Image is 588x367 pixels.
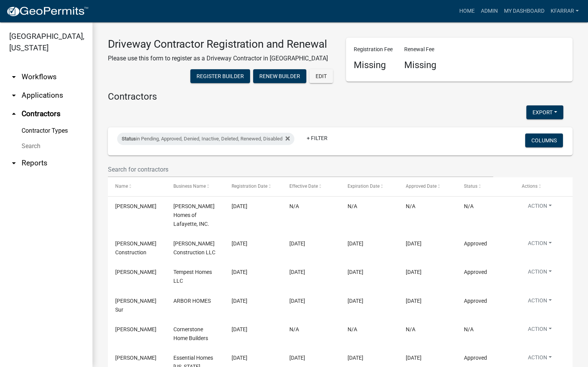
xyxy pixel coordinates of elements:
span: N/A [464,326,474,332]
span: 07/30/2025 [232,240,247,247]
span: Tempest Homes LLC [173,269,212,284]
input: Search for contractors [108,162,493,177]
button: Register Builder [190,69,250,83]
datatable-header-cell: Expiration Date [340,177,398,196]
button: Renew Builder [253,69,306,83]
datatable-header-cell: Registration Date [224,177,282,196]
button: Columns [525,133,563,147]
button: Action [522,354,558,365]
span: Angie Sur [115,298,156,313]
datatable-header-cell: Name [108,177,166,196]
button: Action [522,297,558,308]
span: N/A [289,326,299,332]
span: 07/15/2025 [289,269,305,275]
span: 07/15/2025 [406,269,422,275]
span: Mark Bousquet [115,203,156,209]
span: GJ Gardner Homes of Lafayette, INC. [173,203,215,227]
span: Business Name [173,183,206,189]
span: Status [464,183,477,189]
span: Approved [464,355,487,361]
span: 07/15/2025 [232,269,247,275]
span: Shane Weist [115,269,156,275]
span: 07/01/2025 [289,298,305,304]
button: Action [522,325,558,336]
datatable-header-cell: Business Name [166,177,224,196]
span: 06/11/2025 [232,355,247,361]
span: 10/31/2025 [348,240,363,247]
span: Expiration Date [348,183,380,189]
span: 07/01/2026 [348,298,363,304]
span: ARBOR HOMES [173,298,211,304]
span: N/A [406,326,415,332]
span: N/A [289,203,299,209]
span: 06/24/2025 [232,298,247,304]
span: Cornerstone Home Builders [173,326,208,341]
p: Please use this form to register as a Driveway Contractor in [GEOGRAPHIC_DATA] [108,54,328,63]
span: N/A [406,203,415,209]
span: Actions [522,183,538,189]
span: Bogert Construction LLC [173,240,215,255]
i: arrow_drop_down [9,158,18,168]
span: Status [122,136,136,142]
button: Action [522,202,558,213]
datatable-header-cell: Status [457,177,515,196]
span: N/A [348,326,357,332]
a: Admin [478,4,501,18]
span: 08/11/2025 [232,203,247,209]
i: arrow_drop_down [9,72,18,82]
datatable-header-cell: Effective Date [282,177,340,196]
span: 07/30/2025 [406,240,422,247]
span: N/A [348,203,357,209]
span: Approved Date [406,183,437,189]
span: 06/19/2025 [289,355,305,361]
span: Anthony Hardebeck [115,326,156,332]
button: Edit [309,69,333,83]
span: Approved [464,269,487,275]
span: Name [115,183,128,189]
span: Approved [464,298,487,304]
span: 06/19/2026 [348,355,363,361]
span: 07/15/2026 [348,269,363,275]
p: Renewal Fee [404,45,436,53]
div: in Pending, Approved, Denied, Inactive, Deleted, Renewed, Disabled [117,133,294,145]
span: Bogert Construction [115,240,156,255]
span: Effective Date [289,183,318,189]
span: 10/31/2024 [289,240,305,247]
span: N/A [464,203,474,209]
i: arrow_drop_down [9,91,18,100]
button: Export [526,105,563,119]
a: Home [456,4,478,18]
h4: Missing [404,60,436,71]
datatable-header-cell: Actions [514,177,573,196]
h4: Missing [354,60,393,71]
span: Approved [464,240,487,247]
h4: Contractors [108,91,573,102]
span: 06/24/2025 [406,298,422,304]
datatable-header-cell: Approved Date [398,177,457,196]
span: Registration Date [232,183,267,189]
button: Action [522,268,558,279]
p: Registration Fee [354,45,393,53]
a: + Filter [301,131,334,145]
a: kfarrar [548,4,582,18]
i: arrow_drop_up [9,109,18,118]
span: Shane Albregts [115,355,156,361]
button: Action [522,239,558,250]
span: 06/11/2025 [406,355,422,361]
a: My Dashboard [501,4,548,18]
span: 06/16/2025 [232,326,247,332]
h3: Driveway Contractor Registration and Renewal [108,38,328,51]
